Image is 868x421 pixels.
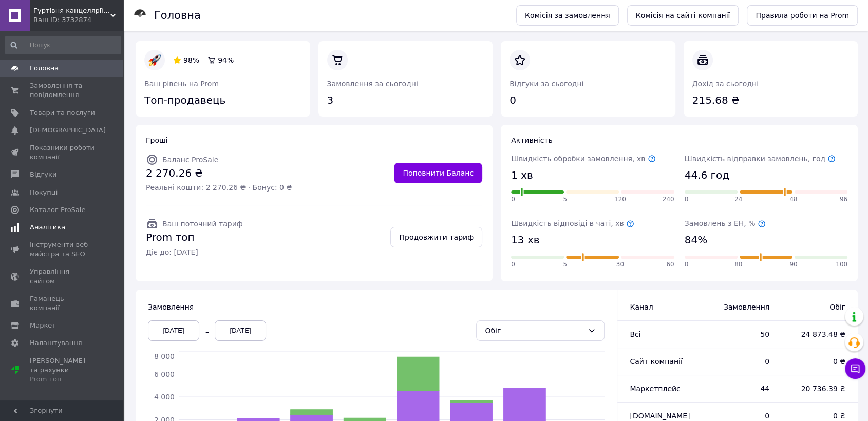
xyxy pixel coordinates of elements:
[30,375,95,384] div: Prom топ
[148,303,194,311] span: Замовлення
[33,15,123,25] div: Ваш ID: 3732874
[710,329,769,339] span: 50
[30,294,95,313] span: Гаманець компанії
[30,126,106,135] span: [DEMOGRAPHIC_DATA]
[218,56,234,64] span: 94%
[845,358,865,379] button: Чат з покупцем
[146,182,292,193] span: Реальні кошти: 2 270.26 ₴ · Бонус: 0 ₴
[710,302,769,312] span: Замовлення
[30,267,95,285] span: Управління сайтом
[30,338,82,348] span: Налаштування
[685,168,729,183] span: 44.6 год
[154,370,175,378] tspan: 6 000
[215,320,266,341] div: [DATE]
[511,233,539,247] span: 13 хв
[394,163,482,183] a: Поповнити Баланс
[747,5,858,26] a: Правила роботи на Prom
[30,205,85,215] span: Каталог ProSale
[30,81,95,100] span: Замовлення та повідомлення
[162,156,218,164] span: Баланс ProSale
[630,303,653,311] span: Канал
[154,9,201,22] h1: Головна
[511,195,515,204] span: 0
[836,260,847,269] span: 100
[710,384,769,394] span: 44
[734,195,742,204] span: 24
[734,260,742,269] span: 80
[840,195,847,204] span: 96
[30,170,56,179] span: Відгуки
[146,247,243,257] span: Діє до: [DATE]
[666,260,674,269] span: 60
[146,230,243,245] span: Prom топ
[30,223,65,232] span: Аналітика
[154,352,175,360] tspan: 8 000
[563,260,567,269] span: 5
[148,320,199,341] div: [DATE]
[516,5,619,26] a: Комісія за замовлення
[685,260,689,269] span: 0
[614,195,626,204] span: 120
[5,36,121,54] input: Пошук
[511,219,634,227] span: Швидкість відповіді в чаті, хв
[33,6,110,15] span: Гуртівня канцелярії, літератури та товарів для дітей
[790,356,845,367] span: 0 ₴
[789,195,797,204] span: 48
[563,195,567,204] span: 5
[511,168,533,183] span: 1 хв
[663,195,674,204] span: 240
[790,302,845,312] span: Обіг
[146,136,168,144] span: Гроші
[685,155,836,163] span: Швидкість відправки замовлень, год
[616,260,624,269] span: 30
[183,56,199,64] span: 98%
[162,220,243,228] span: Ваш поточний тариф
[390,227,482,247] a: Продовжити тариф
[710,411,769,421] span: 0
[685,219,766,227] span: Замовлень з ЕН, %
[789,260,797,269] span: 90
[511,260,515,269] span: 0
[790,384,845,394] span: 20 736.39 ₴
[790,329,845,339] span: 24 873.48 ₴
[630,357,682,366] span: Сайт компанії
[790,411,845,421] span: 0 ₴
[30,108,95,118] span: Товари та послуги
[630,330,640,338] span: Всi
[627,5,739,26] a: Комісія на сайті компанії
[685,233,707,247] span: 84%
[630,385,680,393] span: Маркетплейс
[30,143,95,162] span: Показники роботи компанії
[511,136,553,144] span: Активність
[30,240,95,259] span: Інструменти веб-майстра та SEO
[630,412,690,420] span: [DOMAIN_NAME]
[511,155,656,163] span: Швидкість обробки замовлення, хв
[685,195,689,204] span: 0
[30,188,58,197] span: Покупці
[485,325,583,336] div: Обіг
[30,321,56,330] span: Маркет
[710,356,769,367] span: 0
[30,356,95,385] span: [PERSON_NAME] та рахунки
[154,393,175,401] tspan: 4 000
[146,166,292,181] span: 2 270.26 ₴
[30,64,59,73] span: Головна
